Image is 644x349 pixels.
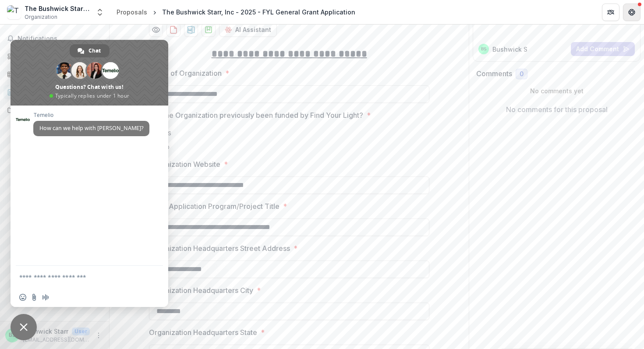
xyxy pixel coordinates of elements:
[39,124,143,132] span: How can we help with [PERSON_NAME]?
[42,294,49,301] span: Audio message
[11,314,37,340] div: Close chat
[492,45,527,54] p: Bushwick S
[72,328,90,335] p: User
[23,327,68,336] p: Bushwick Starr
[33,112,149,118] span: Temelio
[113,6,151,18] a: Proposals
[4,67,106,81] a: Tasks
[149,327,257,338] p: Organization Headquarters State
[7,5,21,19] img: The Bushwick Starr, Inc
[149,285,253,296] p: Organization Headquarters City
[93,330,104,341] button: More
[9,332,16,338] div: Bushwick Starr
[25,4,90,13] div: The Bushwick Starr, Inc
[4,32,106,46] button: Notifications
[623,4,640,21] button: Get Help
[31,294,38,301] span: Send a file
[202,23,216,37] button: download-proposal
[476,86,637,95] p: No comments yet
[602,4,619,21] button: Partners
[149,110,363,120] p: Has the Organization previously been funded by Find Your Light?
[506,104,608,115] p: No comments for this proposal
[19,273,140,281] textarea: Compose your message...
[166,23,180,37] button: download-proposal
[70,44,110,57] div: Chat
[219,23,277,37] button: AI Assistant
[149,159,220,169] p: Organization Website
[117,7,147,17] div: Proposals
[4,49,106,63] a: Dashboard
[23,336,90,344] p: [EMAIL_ADDRESS][DOMAIN_NAME]
[149,201,280,212] p: Grant Application Program/Project Title
[88,44,101,57] span: Chat
[571,42,635,56] button: Add Comment
[19,294,26,301] span: Insert an emoji
[149,243,290,254] p: Organization Headquarters Street Address
[18,35,102,42] span: Notifications
[162,7,355,17] div: The Bushwick Starr, Inc - 2025 - FYL General Grant Application
[476,70,512,78] h2: Comments
[4,85,106,99] a: Proposals
[4,103,106,117] a: Documents
[149,68,222,78] p: Name of Organization
[25,13,57,21] span: Organization
[520,71,524,78] span: 0
[149,23,163,37] button: Preview 892ad0d6-6fa4-443e-883e-a7a4fa841076-0.pdf
[481,47,486,51] div: Bushwick Starr
[94,4,106,21] button: Open entity switcher
[184,23,198,37] button: download-proposal
[113,6,359,18] nav: breadcrumb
